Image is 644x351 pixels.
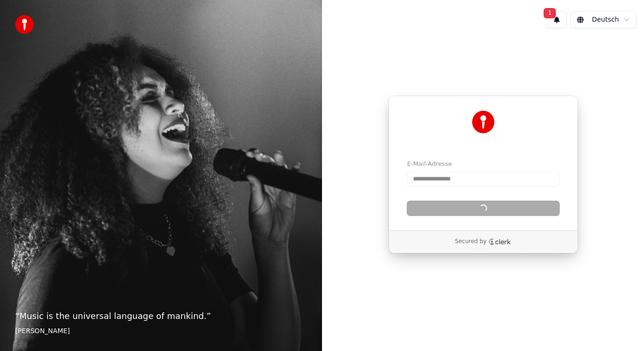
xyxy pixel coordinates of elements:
button: 1 [547,11,567,28]
img: youka [15,15,34,34]
footer: [PERSON_NAME] [15,327,307,336]
p: Secured by [455,238,487,245]
p: “ Music is the universal language of mankind. ” [15,310,307,323]
span: 1 [544,8,556,18]
a: Clerk logo [488,238,511,245]
img: Youka [472,111,495,133]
